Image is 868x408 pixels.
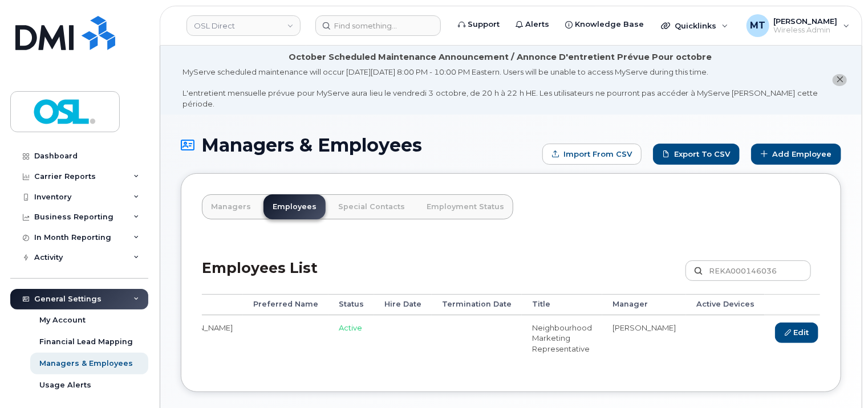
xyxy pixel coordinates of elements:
[263,194,326,219] a: Employees
[432,294,522,315] th: Termination Date
[289,51,712,63] div: October Scheduled Maintenance Announcement / Annonce D'entretient Prévue Pour octobre
[374,294,432,315] th: Hire Date
[833,74,847,86] button: close notification
[686,294,765,315] th: Active Devices
[202,260,318,294] h2: Employees List
[775,323,818,344] a: Edit
[202,194,260,219] a: Managers
[542,144,642,165] form: Import from CSV
[653,144,740,165] a: Export to CSV
[328,294,374,315] th: Status
[417,194,513,219] a: Employment Status
[522,315,602,361] td: Neighbourhood Marketing Representative
[181,135,537,155] h1: Managers & Employees
[182,67,818,109] div: MyServe scheduled maintenance will occur [DATE][DATE] 8:00 PM - 10:00 PM Eastern. Users will be u...
[339,323,362,332] span: Active
[243,294,328,315] th: Preferred Name
[613,323,676,333] li: [PERSON_NAME]
[751,144,841,165] a: Add Employee
[522,294,602,315] th: Title
[602,294,686,315] th: Manager
[329,194,414,219] a: Special Contacts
